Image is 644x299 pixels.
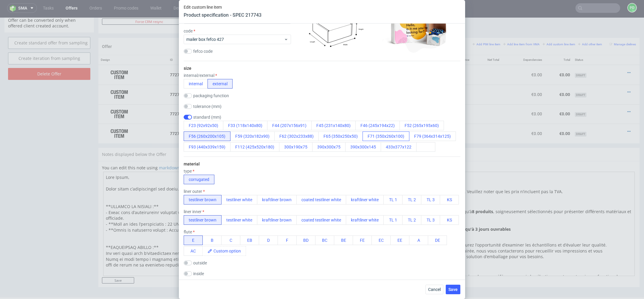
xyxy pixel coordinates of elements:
[296,195,346,205] button: coated testliner white
[184,246,203,256] button: AC
[230,131,275,141] button: F59 (320x182x90)
[609,25,636,28] small: Manage dielines
[170,75,184,79] strong: 772715
[240,236,259,245] button: EB
[170,94,184,99] strong: 772716
[363,131,409,141] button: F71 (350x260x100)
[184,236,203,245] button: E
[205,91,294,97] span: Service d'échantillonnage - Boîte d'expédition F62
[205,90,414,103] div: Custom • Custom
[296,236,315,245] button: BD
[184,215,222,225] button: testliner brown
[184,66,191,71] label: size
[208,79,233,89] button: external
[315,236,334,245] button: BC
[295,72,317,77] span: SPEC- 217741
[328,1,360,7] input: Save
[544,47,572,67] td: €0.00
[417,38,441,47] th: Quant.
[501,87,544,106] td: €0.00
[184,79,208,89] button: internal
[440,215,459,225] button: KS
[345,142,381,152] button: 390x300x145
[501,38,544,47] th: Dependencies
[428,287,441,292] span: Cancel
[278,236,297,245] button: F
[334,236,353,245] button: BE
[311,121,356,130] button: F45 (231x140x80)
[575,75,586,80] span: Draft
[221,236,240,245] button: C
[572,38,604,47] th: Status
[193,261,207,265] label: outside
[257,195,297,205] button: kraftliner brown
[296,215,346,225] button: coated testliner white
[371,236,391,245] button: EC
[442,38,472,47] th: Unit Price
[186,36,284,42] span: mailer box fefco 427
[159,147,180,153] a: markdown
[184,209,204,214] label: liner inner
[472,38,501,47] th: Net Total
[170,114,184,118] strong: 772717
[383,195,402,205] button: TL 1
[575,94,586,99] span: Draft
[402,215,421,225] button: TL 2
[312,142,346,152] button: 390x300x75
[440,195,459,205] button: KS
[448,287,458,292] span: Save
[346,215,384,225] button: kraftliner white
[267,121,312,130] button: F44 (207x156x91)
[318,131,363,141] button: F65 (350x250x50)
[184,175,214,184] button: corrugated
[202,38,417,47] th: Name
[417,106,441,126] td: 1
[102,147,636,260] div: You can edit this note using
[501,67,544,87] td: €0.00
[421,195,440,205] button: TL 3
[544,87,572,106] td: €0.00
[221,215,257,225] button: testliner white
[295,52,317,57] span: SPEC- 217740
[193,49,213,54] label: fefco code
[425,285,443,294] button: Cancel
[446,285,460,294] button: Save
[417,67,441,87] td: 1
[102,260,134,266] input: Save
[293,3,377,55] img: corrugated--mailer-box--infographic.png
[259,236,278,245] button: D
[168,38,202,47] th: ID
[104,69,134,84] img: ico-item-custom-a8f9c3db6a5631ce2f509e228e8b95abde266dc4376634de7b166047de09ff05.png
[578,25,602,28] small: Add other item
[355,121,400,130] button: F46 (245x194x22)
[417,87,441,106] td: 1
[193,93,229,98] label: packaging function
[274,131,319,141] button: F62 (302x233x88)
[428,236,447,245] button: DE
[205,71,414,83] div: Custom • Custom
[390,236,409,245] button: EE
[170,55,184,60] strong: 772714
[205,51,414,63] div: Custom • Custom
[104,109,134,123] img: ico-item-custom-a8f9c3db6a5631ce2f509e228e8b95abde266dc4376634de7b166047de09ff05.png
[295,111,317,116] span: SPEC- 217743
[230,142,279,152] button: F112 (425x520x180)
[205,52,294,58] span: Service d'échantillonnage - Boîte d'expédition F56
[353,236,372,245] button: FE
[98,38,168,47] th: Design
[193,104,222,109] label: tolerance (mm)
[417,47,441,67] td: 1
[193,115,221,120] label: standard (mm)
[184,5,261,10] span: Edit custom line item
[279,142,312,152] button: 300x190x75
[184,189,205,194] label: liner outer
[184,12,261,18] header: Product specification - SPEC 217743
[402,195,421,205] button: TL 2
[8,35,90,47] a: Create iteration from sampling
[98,130,640,143] div: Notes displayed below the Offer
[346,195,384,205] button: kraftliner white
[104,89,134,104] img: ico-item-custom-a8f9c3db6a5631ce2f509e228e8b95abde266dc4376634de7b166047de09ff05.png
[473,25,500,28] small: Add PIM line item
[104,50,134,65] img: ico-item-custom-a8f9c3db6a5631ce2f509e228e8b95abde266dc4376634de7b166047de09ff05.png
[221,195,257,205] button: testliner white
